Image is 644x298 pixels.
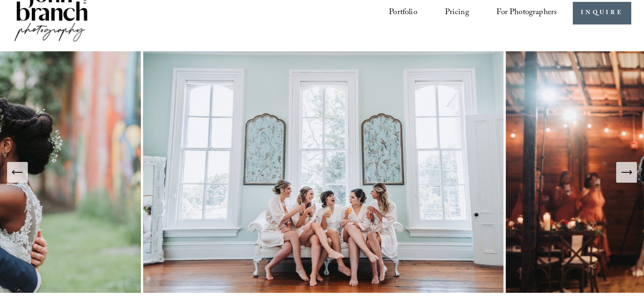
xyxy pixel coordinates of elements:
[573,2,631,25] a: INQUIRE
[496,4,557,22] a: folder dropdown
[496,5,557,21] span: For Photographers
[616,162,637,183] button: Next Slide
[143,51,506,293] img: The Merrimon-Wynne House Wedding Photography
[445,4,469,22] a: Pricing
[389,4,417,22] a: Portfolio
[7,162,28,183] button: Previous Slide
